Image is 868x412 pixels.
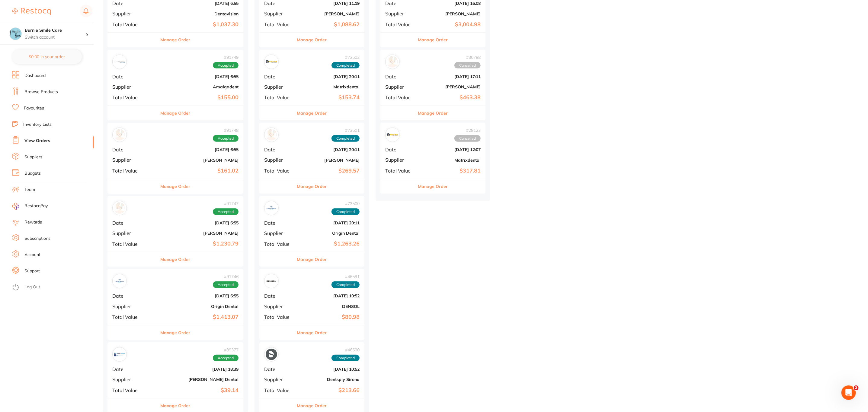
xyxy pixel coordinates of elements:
a: RestocqPay [12,203,48,210]
b: Dentavision [158,11,239,16]
b: [PERSON_NAME] Dental [158,377,239,382]
img: RestocqPay [12,203,19,210]
b: [DATE] 10:52 [299,367,360,372]
span: Accepted [213,62,239,69]
span: Completed [332,62,360,69]
span: Supplier [112,84,153,90]
span: Date [112,220,153,226]
img: Henry Schein Halas [114,202,125,214]
img: Restocq Logo [12,8,51,15]
b: Origin Dental [299,231,360,236]
a: Support [24,268,40,274]
b: $269.57 [299,168,360,174]
span: Completed [332,208,360,215]
span: Date [112,147,153,152]
a: Log Out [24,284,40,290]
span: Date [264,1,294,6]
span: Date [264,147,294,152]
b: Amalgadent [158,84,239,89]
span: # 28123 [454,128,481,133]
span: Supplier [112,304,153,309]
img: Erskine Dental [114,349,125,360]
span: Date [112,293,153,299]
b: [DATE] 6:55 [158,74,239,79]
h4: Burnie Smile Care [25,27,86,33]
span: Supplier [264,84,294,90]
b: $155.00 [158,94,239,101]
b: [DATE] 12:07 [420,147,481,152]
b: $213.66 [299,387,360,394]
b: $3,004.98 [420,21,481,28]
span: Accepted [213,208,239,215]
a: Account [24,252,40,258]
span: Cancelled [454,62,481,69]
b: [DATE] 6:55 [158,147,239,152]
span: # 91746 [213,274,239,279]
b: [PERSON_NAME] [299,158,360,163]
b: [PERSON_NAME] [158,231,239,236]
button: Manage Order [161,106,191,120]
span: Supplier [264,11,294,16]
span: Date [264,293,294,299]
span: Total Value [264,241,294,247]
span: Total Value [385,168,415,173]
b: Matrixdental [420,158,481,163]
a: Restocq Logo [12,5,51,18]
b: [DATE] 6:55 [158,1,239,6]
b: $1,263.26 [299,241,360,247]
span: # 46590 [332,347,360,352]
button: Manage Order [297,179,327,194]
span: Total Value [112,241,153,247]
b: $317.81 [420,168,481,174]
button: Manage Order [418,106,448,120]
b: Matrixdental [299,84,360,89]
button: Manage Order [161,325,191,340]
span: # 91749 [213,55,239,60]
a: Subscriptions [24,236,50,242]
button: Manage Order [161,252,191,267]
span: Total Value [112,168,153,173]
b: $1,413.07 [158,314,239,320]
span: # 73501 [332,128,360,133]
button: Manage Order [297,252,327,267]
span: Total Value [385,95,415,100]
button: Manage Order [418,179,448,194]
a: Browse Products [24,89,58,95]
b: $1,037.30 [158,21,239,28]
b: $1,230.79 [158,241,239,247]
b: $153.74 [299,94,360,101]
span: Total Value [264,95,294,100]
div: Amalgadent#91749AcceptedDate[DATE] 6:55SupplierAmalgadentTotal Value$155.00Manage Order [107,50,243,121]
b: DENSOL [299,304,360,309]
span: Date [112,74,153,79]
button: Manage Order [297,325,327,340]
a: Favourites [24,105,44,111]
span: Date [112,1,153,6]
span: Date [385,147,415,152]
button: Manage Order [418,33,448,47]
a: Rewards [24,219,42,225]
img: Adam Dental [387,56,398,68]
span: Completed [332,281,360,288]
img: Burnie Smile Care [9,28,21,40]
span: Supplier [385,157,415,163]
div: Henry Schein Halas#91747AcceptedDate[DATE] 6:55Supplier[PERSON_NAME]Total Value$1,230.79Manage Order [107,196,243,267]
span: Date [264,366,294,372]
img: Amalgadent [114,56,125,68]
b: [DATE] 6:55 [158,293,239,298]
span: Supplier [264,157,294,163]
span: Total Value [264,388,294,393]
span: Total Value [385,22,415,27]
span: # 73500 [332,201,360,206]
img: Origin Dental [266,202,277,214]
b: $161.02 [158,168,239,174]
b: [PERSON_NAME] [420,84,481,89]
span: Total Value [112,95,153,100]
span: Total Value [264,22,294,27]
div: Origin Dental#91746AcceptedDate[DATE] 6:55SupplierOrigin DentalTotal Value$1,413.07Manage Order [107,269,243,340]
span: Date [264,74,294,79]
span: Date [385,1,415,6]
b: $80.98 [299,314,360,320]
a: Budgets [24,170,41,176]
b: Dentsply Sirona [299,377,360,382]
